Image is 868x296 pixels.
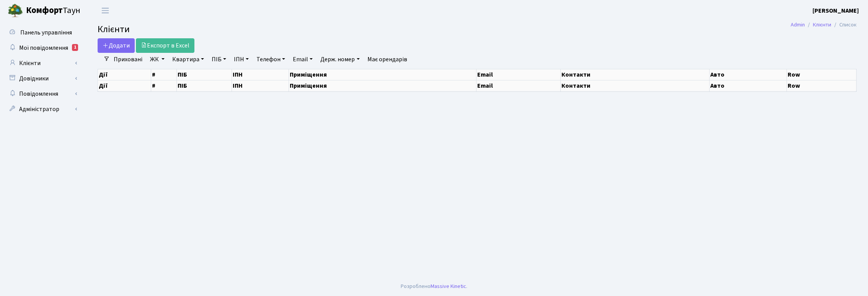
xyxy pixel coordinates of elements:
[4,40,80,56] a: Мої повідомлення1
[232,80,289,91] th: ІПН
[209,53,229,66] a: ПІБ
[710,69,787,80] th: Авто
[290,53,316,66] a: Email
[20,28,72,37] span: Панель управління
[98,80,151,91] th: Дії
[147,53,168,66] a: ЖК
[561,80,710,91] th: Контакти
[813,7,859,15] b: [PERSON_NAME]
[289,69,476,80] th: Приміщення
[401,282,467,291] div: Розроблено .
[710,80,787,91] th: Авто
[4,86,80,101] a: Повідомлення
[232,69,289,80] th: ІПН
[151,69,177,80] th: #
[151,80,177,91] th: #
[96,4,115,17] button: Переключити навігацію
[831,21,857,29] li: Список
[177,80,232,91] th: ПІБ
[289,80,476,91] th: Приміщення
[111,53,145,66] a: Приховані
[4,56,80,71] a: Клієнти
[4,101,80,117] a: Адміністратор
[786,69,856,80] th: Row
[476,69,561,80] th: Email
[431,282,466,290] a: Massive Kinetic
[791,21,805,29] a: Admin
[364,53,410,66] a: Має орендарів
[98,23,130,36] span: Клієнти
[561,69,710,80] th: Контакти
[476,80,561,91] th: Email
[8,3,23,18] img: logo.png
[26,4,63,16] b: Комфорт
[317,53,362,66] a: Держ. номер
[4,71,80,86] a: Довідники
[98,69,151,80] th: Дії
[231,53,252,66] a: ІПН
[98,38,135,53] a: Додати
[786,80,856,91] th: Row
[779,17,868,33] nav: breadcrumb
[19,44,68,52] span: Мої повідомлення
[813,21,831,29] a: Клієнти
[103,41,130,50] span: Додати
[136,38,194,53] a: Експорт в Excel
[26,4,80,17] span: Таун
[169,53,207,66] a: Квартира
[4,25,80,40] a: Панель управління
[813,6,859,15] a: [PERSON_NAME]
[177,69,232,80] th: ПІБ
[253,53,288,66] a: Телефон
[72,44,78,51] div: 1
